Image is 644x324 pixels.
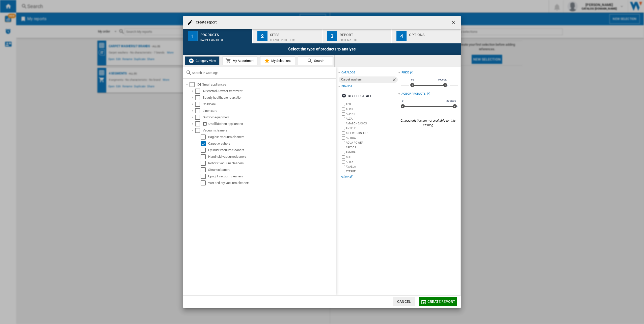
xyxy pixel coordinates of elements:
label: AYERBE [346,170,398,173]
span: 30 years [446,99,457,103]
div: Price [401,71,409,75]
div: +Show all [341,175,398,179]
div: catalogs [341,71,355,75]
input: brand.name [342,117,345,120]
md-checkbox: Select [201,174,208,179]
div: Age of products [401,92,426,96]
label: ASH [346,155,398,159]
span: Category View [194,59,216,63]
input: brand.name [342,141,345,144]
label: ALZA [346,117,398,121]
label: ANSELF [346,126,398,130]
div: Robotic vacuum cleaners [208,161,335,166]
div: 3 [327,31,337,41]
div: Deselect all [342,91,372,100]
div: Brands [341,85,352,89]
md-checkbox: Select [190,82,197,87]
button: Category View [185,56,220,65]
div: Steam cleaners [208,167,335,172]
label: AOIBOX [346,136,398,140]
div: Outdoor equipment [203,115,335,120]
input: brand.name [342,146,345,149]
span: 10000£ [437,78,447,82]
span: My Selections [270,59,291,63]
input: Search in Catalogs [192,71,333,75]
input: brand.name [342,165,345,168]
div: Characteristics are not available for this catalog [398,118,458,127]
div: Carpet washers [208,141,335,146]
md-checkbox: Select [201,134,208,140]
label: AMAZONBASICS [346,122,398,125]
span: 0 [401,99,404,103]
input: brand.name [342,170,345,173]
div: Price Matrix [340,36,389,41]
input: brand.name [342,103,345,106]
span: Search [313,59,324,63]
button: Search [298,56,333,65]
md-checkbox: Select [195,89,203,94]
button: 3 Report Price Matrix [323,29,392,43]
div: Air control & water treatment [203,89,335,94]
button: 4 Options [392,29,461,43]
div: 1 [188,31,198,41]
div: Default profile (1) [270,36,320,41]
div: Small appliances [197,82,335,87]
input: brand.name [342,131,345,135]
div: Beauty healthcare relaxation [203,95,335,100]
button: Create report [419,297,457,306]
label: ATRIX [346,160,398,164]
div: Carpet washers [200,36,250,41]
button: My Selections [260,56,295,65]
div: Report [340,31,389,36]
md-checkbox: Select [195,108,203,113]
md-checkbox: Select [195,121,203,126]
label: AEG [346,102,398,106]
h4: Create report [193,20,217,25]
md-checkbox: Select [201,167,208,172]
md-checkbox: Select [195,95,203,100]
div: Cylinder vacuum cleaners [208,148,335,153]
div: Handheld vacuum cleaners [208,154,335,159]
input: brand.name [342,136,345,140]
div: Wet and dry vacuum cleaners [208,180,335,185]
md-checkbox: Select [201,154,208,159]
span: 0£ [410,78,415,82]
ng-md-icon: Remove [392,77,398,83]
span: My Assortment [231,59,254,63]
div: Upright vacuum cleaners [208,174,335,179]
div: Linen care [203,108,335,113]
label: AREBOS [346,146,398,149]
label: AVALLA [346,165,398,169]
div: Options [409,31,459,36]
div: Select the type of products to analyse [183,43,461,55]
div: Bagless vacuum cleaners [208,134,335,140]
button: Deselect all [340,91,374,100]
div: Products [200,31,250,36]
div: Carpet washers [341,76,391,83]
button: 1 Products Carpet washers [183,29,253,43]
label: AQUA POWER [346,141,398,145]
input: brand.name [342,155,345,159]
input: brand.name [342,112,345,116]
span: Create report [427,300,455,304]
md-checkbox: Select [195,115,203,120]
input: brand.name [342,122,345,125]
div: Small kitchen appliances [203,121,335,126]
div: Sites [270,31,320,36]
md-checkbox: Select [201,148,208,153]
input: brand.name [342,127,345,130]
div: Childcare [203,102,335,107]
md-checkbox: Select [195,128,203,133]
img: wiser-icon-white.png [188,58,194,64]
input: brand.name [342,107,345,111]
label: AERO [346,107,398,111]
md-checkbox: Select [201,180,208,185]
input: brand.name [342,160,345,164]
md-checkbox: Select [201,161,208,166]
button: 2 Sites Default profile (1) [253,29,322,43]
md-checkbox: Select [201,141,208,146]
label: ARNICA [346,150,398,154]
div: Vacuum cleaners [203,128,335,133]
div: 4 [396,31,407,41]
button: My Assortment [223,56,257,65]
